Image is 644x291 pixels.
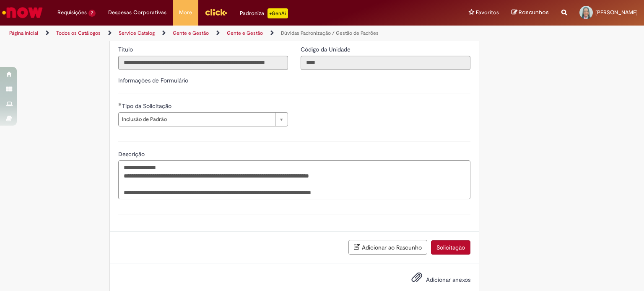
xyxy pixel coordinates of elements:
a: Todos os Catálogos [56,30,101,36]
ul: Trilhas de página [6,26,423,41]
textarea: Descrição [118,160,470,200]
button: Solicitação [431,240,470,255]
a: Dúvidas Padronização / Gestão de Padrões [281,30,379,36]
label: Somente leitura - Código da Unidade [301,45,352,54]
div: Padroniza [240,8,288,18]
button: Adicionar ao Rascunho [348,240,427,255]
span: Somente leitura - Título [118,46,135,53]
span: More [179,8,192,17]
a: Gente e Gestão [227,30,263,36]
span: Adicionar anexos [426,276,470,283]
input: Título [118,56,288,70]
span: [PERSON_NAME] [595,9,638,16]
span: Despesas Corporativas [108,8,166,17]
p: +GenAi [267,8,288,18]
span: Descrição [118,150,146,158]
span: Somente leitura - Código da Unidade [301,46,352,53]
img: click_logo_yellow_360x200.png [205,6,227,18]
span: Obrigatório Preenchido [118,103,122,106]
a: Service Catalog [119,30,155,36]
a: Gente e Gestão [173,30,209,36]
span: 7 [88,10,96,17]
span: Inclusão de Padrão [122,113,271,126]
span: Favoritos [476,8,499,17]
img: ServiceNow [1,4,44,21]
a: Página inicial [9,30,38,36]
button: Adicionar anexos [409,270,424,289]
label: Informações de Formulário [118,77,188,84]
input: Código da Unidade [301,56,470,70]
span: Rascunhos [519,8,549,16]
label: Somente leitura - Título [118,45,135,54]
span: Tipo da Solicitação [122,102,173,110]
a: Rascunhos [512,9,549,17]
span: Requisições [57,8,87,17]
